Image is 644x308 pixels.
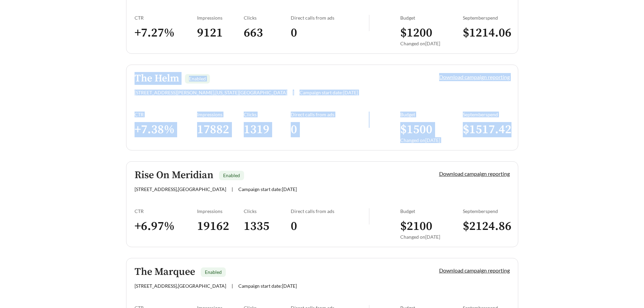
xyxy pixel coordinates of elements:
[400,15,463,21] div: Budget
[135,25,197,41] h3: + 7.27 %
[197,15,244,21] div: Impressions
[232,186,233,192] span: |
[244,208,291,214] div: Clicks
[463,112,510,117] div: September spend
[135,112,197,117] div: CTR
[244,219,291,234] h3: 1335
[197,219,244,234] h3: 19162
[197,112,244,117] div: Impressions
[400,219,463,234] h3: $ 2100
[369,112,369,128] img: line
[291,219,369,234] h3: 0
[135,186,226,192] span: [STREET_ADDRESS] , [GEOGRAPHIC_DATA]
[463,25,510,41] h3: $ 1214.06
[369,15,369,31] img: line
[126,65,518,150] a: The HelmEnabled[STREET_ADDRESS][PERSON_NAME],[US_STATE][GEOGRAPHIC_DATA]|Campaign start date:[DAT...
[223,172,240,178] span: Enabled
[400,234,463,240] div: Changed on [DATE]
[463,15,510,21] div: September spend
[135,15,197,21] div: CTR
[244,112,291,117] div: Clicks
[291,122,369,137] h3: 0
[439,74,510,80] a: Download campaign reporting
[291,208,369,214] div: Direct calls from ads
[439,170,510,177] a: Download campaign reporting
[244,122,291,137] h3: 1319
[400,208,463,214] div: Budget
[197,122,244,137] h3: 17882
[400,25,463,41] h3: $ 1200
[291,25,369,41] h3: 0
[135,266,195,278] h5: The Marquee
[238,186,297,192] span: Campaign start date: [DATE]
[369,208,369,224] img: line
[189,76,206,81] span: Enabled
[291,15,369,21] div: Direct calls from ads
[135,122,197,137] h3: + 7.38 %
[135,208,197,214] div: CTR
[463,122,510,137] h3: $ 1517.42
[400,137,463,143] div: Changed on [DATE]
[400,122,463,137] h3: $ 1500
[135,170,213,181] h5: Rise On Meridian
[463,219,510,234] h3: $ 2124.86
[293,90,294,95] span: |
[238,283,297,289] span: Campaign start date: [DATE]
[126,161,518,247] a: Rise On MeridianEnabled[STREET_ADDRESS],[GEOGRAPHIC_DATA]|Campaign start date:[DATE]Download camp...
[197,208,244,214] div: Impressions
[197,25,244,41] h3: 9121
[244,25,291,41] h3: 663
[400,41,463,46] div: Changed on [DATE]
[291,112,369,117] div: Direct calls from ads
[439,267,510,274] a: Download campaign reporting
[244,15,291,21] div: Clicks
[205,269,222,275] span: Enabled
[135,219,197,234] h3: + 6.97 %
[400,112,463,117] div: Budget
[135,283,226,289] span: [STREET_ADDRESS] , [GEOGRAPHIC_DATA]
[232,283,233,289] span: |
[463,208,510,214] div: September spend
[135,90,287,95] span: [STREET_ADDRESS][PERSON_NAME] , [US_STATE][GEOGRAPHIC_DATA]
[300,90,358,95] span: Campaign start date: [DATE]
[135,73,179,84] h5: The Helm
